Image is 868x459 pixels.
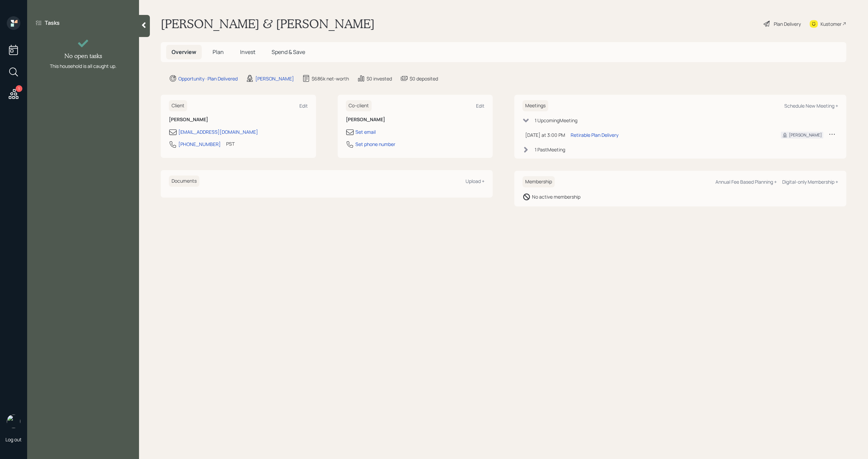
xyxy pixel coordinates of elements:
[169,100,187,111] h6: Client
[346,117,485,123] h6: [PERSON_NAME]
[178,141,221,148] div: [PHONE_NUMBER]
[522,100,548,111] h6: Meetings
[64,52,102,60] h4: No open tasks
[45,19,60,26] label: Tasks
[50,62,117,70] div: This household is all caught up.
[169,176,199,187] h6: Documents
[312,75,349,82] div: $686k net-worth
[525,131,565,139] div: [DATE] at 3:00 PM
[789,132,822,138] div: [PERSON_NAME]
[715,179,777,185] div: Annual Fee Based Planning +
[346,100,372,111] h6: Co-client
[299,103,308,109] div: Edit
[178,128,258,135] div: [EMAIL_ADDRESS][DOMAIN_NAME]
[240,48,255,56] span: Invest
[226,140,235,147] div: PST
[5,436,22,443] div: Log out
[172,48,196,56] span: Overview
[466,178,485,184] div: Upload +
[255,75,294,82] div: [PERSON_NAME]
[782,179,838,185] div: Digital-only Membership +
[178,75,238,82] div: Opportunity · Plan Delivered
[355,128,376,135] div: Set email
[774,20,801,27] div: Plan Delivery
[367,75,392,82] div: $0 invested
[784,103,838,109] div: Schedule New Meeting +
[535,117,577,124] div: 1 Upcoming Meeting
[355,141,395,148] div: Set phone number
[213,48,224,56] span: Plan
[410,75,438,82] div: $0 deposited
[535,146,565,153] div: 1 Past Meeting
[7,415,20,428] img: michael-russo-headshot.png
[161,16,375,31] h1: [PERSON_NAME] & [PERSON_NAME]
[522,176,555,187] h6: Membership
[169,117,308,123] h6: [PERSON_NAME]
[821,20,842,27] div: Kustomer
[272,48,305,56] span: Spend & Save
[476,103,485,109] div: Edit
[571,131,618,139] div: Retirable Plan Delivery
[532,193,580,200] div: No active membership
[16,85,22,92] div: 1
